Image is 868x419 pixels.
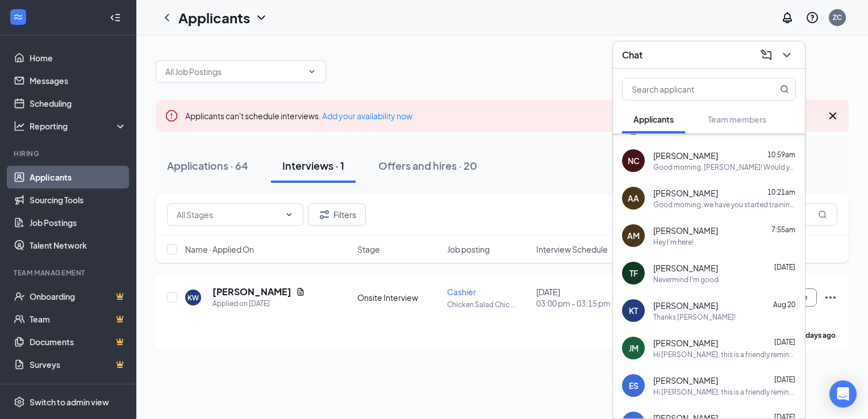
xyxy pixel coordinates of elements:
[30,188,127,211] a: Sourcing Tools
[771,225,795,234] span: 7:55am
[110,12,121,23] svg: Collapse
[653,225,718,236] span: [PERSON_NAME]
[653,375,718,386] span: [PERSON_NAME]
[160,11,174,24] svg: ChevronLeft
[185,244,254,255] span: Name · Applied On
[14,396,25,408] svg: Settings
[653,262,718,274] span: [PERSON_NAME]
[30,120,127,132] div: Reporting
[780,48,794,62] svg: ChevronDown
[30,396,109,408] div: Switch to admin view
[536,244,608,255] span: Interview Schedule
[30,330,127,353] a: DocumentsCrown
[447,244,490,255] span: Job posting
[30,211,127,234] a: Job Postings
[757,46,775,64] button: ComposeMessage
[177,208,280,221] input: All Stages
[30,353,127,376] a: SurveysCrown
[30,285,127,308] a: OnboardingCrown
[773,300,795,309] span: Aug 20
[14,268,124,278] div: Team Management
[759,48,773,62] svg: ComposeMessage
[633,114,674,124] span: Applicants
[536,286,619,309] div: [DATE]
[780,85,789,94] svg: MagnifyingGlass
[30,47,127,69] a: Home
[185,111,412,121] span: Applicants can't schedule interviews.
[629,267,638,279] div: TF
[178,8,250,27] h1: Applicants
[653,237,694,247] div: Hey I'm here!
[30,92,127,115] a: Scheduling
[806,11,819,24] svg: QuestionInfo
[653,187,718,199] span: [PERSON_NAME]
[774,263,795,271] span: [DATE]
[30,234,127,257] a: Talent Network
[629,380,639,391] div: ES
[629,305,638,316] div: KT
[622,49,642,61] h3: Chat
[653,312,736,322] div: Thanks [PERSON_NAME]!
[623,78,757,100] input: Search applicant
[187,293,199,303] div: KW
[165,65,303,78] input: All Job Postings
[629,342,639,354] div: JM
[378,158,477,173] div: Offers and hires · 20
[818,210,827,219] svg: MagnifyingGlass
[12,11,24,23] svg: WorkstreamLogo
[653,200,796,209] div: Good morning, we have you started training [DATE] at 9:30. Are you still coming in this week?
[653,150,718,161] span: [PERSON_NAME]
[282,158,344,173] div: Interviews · 1
[167,158,248,173] div: Applications · 64
[708,114,766,124] span: Team members
[800,331,836,340] b: 8 days ago
[653,300,718,311] span: [PERSON_NAME]
[628,192,639,204] div: AA
[322,111,412,121] a: Add your availability now
[653,162,796,172] div: Good morning, [PERSON_NAME]! Would you be available for an interview [DATE] at 3:30?
[833,12,842,22] div: ZC
[653,350,796,359] div: Hi [PERSON_NAME], this is a friendly reminder. To move forward with your application for Cashier ...
[357,292,440,303] div: Onsite Interview
[285,210,294,219] svg: ChevronDown
[627,230,640,241] div: AM
[767,150,795,159] span: 10:59am
[212,298,305,309] div: Applied on [DATE]
[357,244,380,255] span: Stage
[774,338,795,346] span: [DATE]
[308,203,366,226] button: Filter Filters
[165,109,178,123] svg: Error
[14,120,25,132] svg: Analysis
[653,387,796,397] div: Hi [PERSON_NAME], this is a friendly reminder. To move forward with your application for Cashier ...
[30,166,127,188] a: Applicants
[781,11,794,24] svg: Notifications
[296,287,305,296] svg: Document
[254,11,268,24] svg: ChevronDown
[774,375,795,384] span: [DATE]
[653,275,719,284] div: Nevermind I'm good
[14,149,124,158] div: Hiring
[307,67,316,76] svg: ChevronDown
[628,155,640,166] div: NC
[447,300,530,309] p: Chicken Salad Chic ...
[30,69,127,92] a: Messages
[30,308,127,330] a: TeamCrown
[212,286,291,298] h5: [PERSON_NAME]
[653,337,718,349] span: [PERSON_NAME]
[826,109,840,123] svg: Cross
[536,298,619,309] span: 03:00 pm - 03:15 pm
[318,208,331,221] svg: Filter
[447,287,476,297] span: Cashier
[829,380,857,408] div: Open Intercom Messenger
[767,188,795,196] span: 10:21am
[778,46,796,64] button: ChevronDown
[824,291,837,304] svg: Ellipses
